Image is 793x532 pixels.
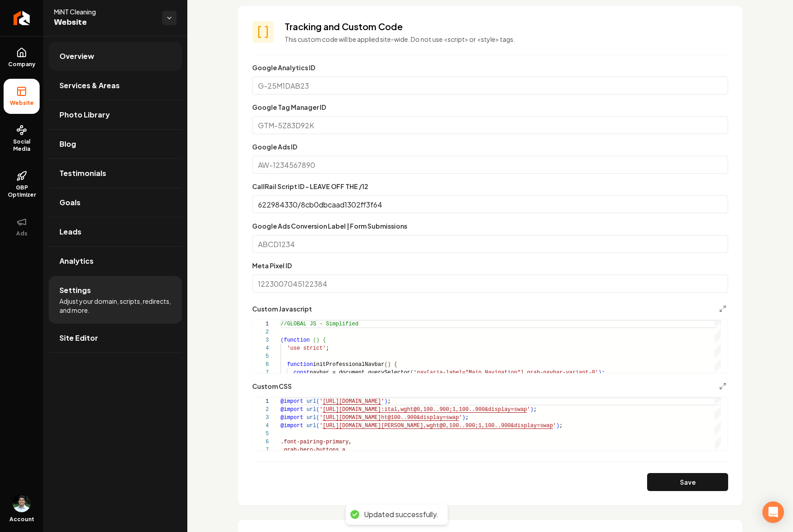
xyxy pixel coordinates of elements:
span: @import [281,406,303,413]
a: Overview [49,42,182,71]
span: @import [281,415,303,421]
a: GBP Optimizer [4,163,40,206]
span: ' [553,423,556,429]
span: ; [602,370,605,376]
span: [URL][DOMAIN_NAME] [323,415,381,421]
input: XXXXXXX/XXXXXXX [252,195,728,213]
div: 3 [253,336,269,344]
span: Website [6,99,37,107]
span: Social Media [4,138,40,153]
label: Meta Pixel ID [252,261,292,270]
span: Testimonials [59,168,106,179]
span: Services & Areas [59,80,120,91]
span: url [307,398,317,405]
span: ( [316,415,319,421]
div: 4 [253,422,269,430]
input: 1223007045122384 [252,275,728,293]
span: Site Editor [59,333,98,343]
span: initProfessionalNavbar [313,361,384,368]
div: Updated successfully. [364,510,439,519]
span: ' [319,398,322,405]
div: 6 [253,438,269,446]
a: Blog [49,130,182,158]
a: Analytics [49,247,182,275]
div: 5 [253,352,269,361]
div: 6 [253,361,269,369]
span: ,wght@0,100..900;1,100..900&display=swap [423,423,553,429]
span: Overview [59,51,94,62]
span: ) [556,423,559,429]
a: Site Editor [49,324,182,352]
span: ital,wght@0,100..900;1,100..900&display=swap [384,406,527,413]
div: 4 [253,344,269,352]
span: 'nav[aria-label="Main Navigation"].grab-navbar-var [413,370,575,376]
p: This custom code will be applied site-wide. Do not use <script> or <style> tags. [285,35,728,44]
div: 1 [253,320,269,328]
span: ( [281,337,284,343]
span: Ads [13,230,31,237]
span: , [345,447,349,453]
span: Blog [59,139,76,149]
span: ) [384,398,387,405]
span: [URL][DOMAIN_NAME][PERSON_NAME] [323,423,423,429]
span: Account [9,516,34,523]
span: .grab-hero-buttons [281,447,339,453]
label: Google Tag Manager ID [252,103,326,111]
span: Analytics [59,256,94,266]
span: @import [281,423,303,429]
a: Company [4,40,40,75]
span: .font-pairing-primary [281,439,349,445]
div: 1 [253,397,269,406]
a: Services & Areas [49,71,182,100]
label: Custom Javascript [252,306,312,312]
span: navbar = document.querySelector [310,370,410,376]
div: 7 [253,446,269,454]
span: ) [388,361,391,368]
div: 2 [253,328,269,336]
span: ' [319,415,322,421]
span: ' [527,406,530,413]
label: Google Ads ID [252,143,297,151]
span: url [307,423,317,429]
span: ' [459,415,462,421]
span: iant-0' [575,370,598,376]
span: const [294,370,310,376]
span: 'use strict' [287,345,326,352]
div: 3 [253,414,269,422]
span: ; [559,423,562,429]
span: ' [319,406,322,413]
label: Google Analytics ID [252,63,315,72]
span: Leads [59,226,82,237]
img: Rebolt Logo [14,11,30,25]
span: ; [466,415,469,421]
a: Leads [49,217,182,246]
a: Testimonials [49,159,182,188]
label: Custom CSS [252,383,292,389]
button: Open user button [13,494,31,512]
label: CallRail Script ID - LEAVE OFF THE /12 [252,182,368,190]
span: ; [388,398,391,405]
span: a [342,447,345,453]
input: AW-1234567890 [252,156,728,174]
button: Ads [4,209,40,244]
div: 5 [253,430,269,438]
span: GBP Optimizer [4,184,40,198]
span: ' [381,398,384,405]
input: ABCD1234 [252,235,728,253]
span: ( [384,361,387,368]
span: @import [281,398,303,405]
span: ( [316,406,319,413]
span: ( [313,337,316,343]
span: Settings [59,285,91,296]
span: Goals [59,197,81,208]
span: function [284,337,310,343]
span: ; [326,345,329,352]
a: Photo Library [49,100,182,129]
span: { [323,337,326,343]
a: Social Media [4,117,40,160]
span: ) [530,406,534,413]
input: GTM-5Z83D92K [252,116,728,134]
span: ( [316,398,319,405]
span: [URL][DOMAIN_NAME]: [323,406,385,413]
label: Google Ads Conversion Label | Form Submissions [252,222,407,230]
